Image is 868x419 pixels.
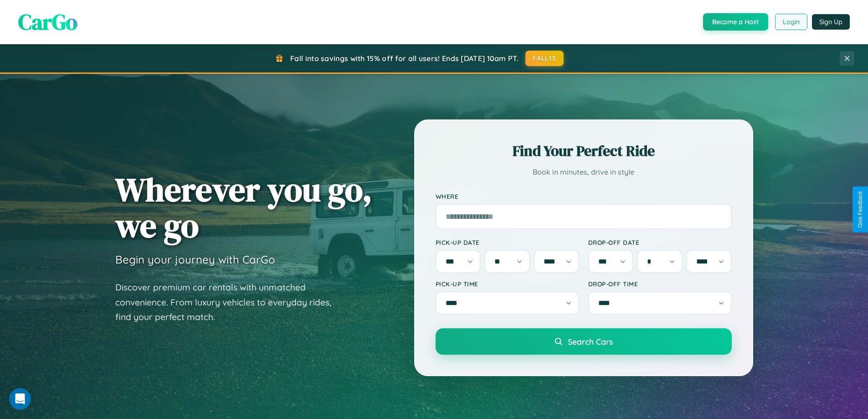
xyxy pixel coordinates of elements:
iframe: Intercom live chat [9,388,31,410]
span: Search Cars [568,336,613,347]
label: Drop-off Time [588,280,732,288]
p: Book in minutes, drive in style [436,166,732,179]
label: Drop-off Date [588,238,732,246]
h1: Wherever you go, we go [115,171,372,243]
h2: Find Your Perfect Ride [436,141,732,161]
h3: Begin your journey with CarGo [115,253,275,266]
label: Pick-up Time [436,280,579,288]
span: CarGo [18,7,77,37]
label: Where [436,192,732,200]
button: Search Cars [436,328,732,355]
label: Pick-up Date [436,238,579,246]
p: Discover premium car rentals with unmatched convenience. From luxury vehicles to everyday rides, ... [115,280,343,325]
button: Login [775,14,807,30]
span: Fall into savings with 15% off for all users! Ends [DATE] 10am PT. [290,54,519,63]
button: FALL15 [525,51,564,66]
div: Give Feedback [857,191,863,228]
button: Become a Host [703,13,768,31]
button: Sign Up [812,14,850,30]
